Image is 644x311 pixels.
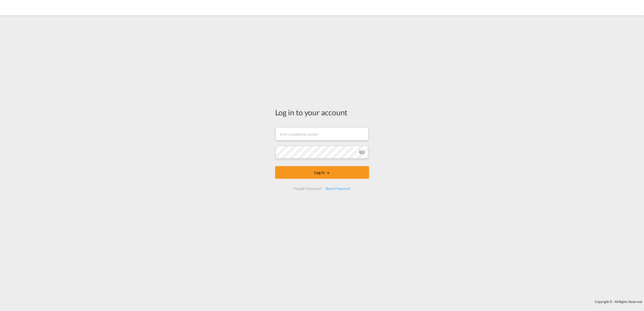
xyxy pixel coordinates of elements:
[359,149,365,155] md-icon: icon-eye-off
[292,184,324,193] div: Forgot Password?
[276,128,368,140] input: Enter email/phone number
[324,184,352,193] div: Reset Password
[275,107,369,118] div: Log in to your account
[275,166,369,179] button: LOGIN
